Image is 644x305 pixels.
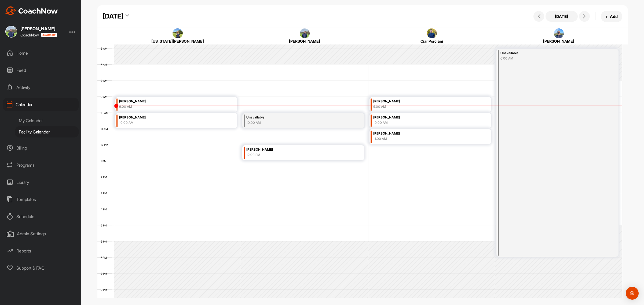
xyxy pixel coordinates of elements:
[3,46,79,60] div: Home
[246,114,342,121] div: Unavailable
[103,12,123,21] div: [DATE]
[246,147,342,153] div: [PERSON_NAME]
[246,120,342,125] div: 10:00 AM
[5,6,58,15] img: CoachNow
[3,141,79,155] div: Billing
[97,127,113,131] div: 11 AM
[97,95,113,98] div: 9 AM
[20,27,57,31] div: [PERSON_NAME]
[97,47,113,50] div: 6 AM
[300,28,310,39] img: square_e7f01a7cdd3d5cba7fa3832a10add056.jpg
[3,227,79,240] div: Admin Settings
[3,176,79,189] div: Library
[5,26,17,38] img: square_e7f01a7cdd3d5cba7fa3832a10add056.jpg
[3,261,79,275] div: Support & FAQ
[3,193,79,206] div: Templates
[97,192,112,195] div: 3 PM
[427,28,437,39] img: square_b4d54992daa58f12b60bc3814c733fd4.jpg
[97,224,112,227] div: 5 PM
[97,143,114,147] div: 12 PM
[97,288,112,291] div: 9 PM
[20,33,57,37] div: CoachNow
[246,152,342,157] div: 12:00 PM
[601,11,622,22] button: +Add
[252,38,358,44] div: [PERSON_NAME]
[3,64,79,77] div: Feed
[119,104,215,109] div: 9:00 AM
[41,33,57,37] img: CoachNow acadmey
[605,14,608,19] span: +
[3,244,79,258] div: Reports
[97,256,112,259] div: 7 PM
[97,176,112,179] div: 2 PM
[97,159,112,163] div: 1 PM
[3,98,79,111] div: Calendar
[554,28,564,39] img: square_909ed3242d261a915dd01046af216775.jpg
[626,287,639,300] div: Open Intercom Messenger
[97,208,112,211] div: 4 PM
[97,111,114,114] div: 10 AM
[546,11,578,22] button: [DATE]
[3,81,79,94] div: Activity
[97,63,112,66] div: 7 AM
[15,126,79,137] div: Facility Calendar
[373,131,469,137] div: [PERSON_NAME]
[373,98,469,105] div: [PERSON_NAME]
[373,104,469,109] div: 9:00 AM
[173,28,183,39] img: square_97d7065dee9584326f299e5bc88bd91d.jpg
[119,98,215,105] div: [PERSON_NAME]
[506,38,612,44] div: [PERSON_NAME]
[3,210,79,223] div: Schedule
[379,38,485,44] div: Ciar Porciani
[500,56,596,61] div: 6:00 AM
[97,79,113,82] div: 8 AM
[373,120,469,125] div: 10:00 AM
[119,120,215,125] div: 10:00 AM
[3,158,79,172] div: Programs
[373,114,469,121] div: [PERSON_NAME]
[15,115,79,126] div: My Calendar
[125,38,231,44] div: [US_STATE][PERSON_NAME]
[97,240,112,243] div: 6 PM
[500,50,596,56] div: Unavailable
[373,136,469,141] div: 11:00 AM
[97,272,112,275] div: 8 PM
[119,114,215,121] div: [PERSON_NAME]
